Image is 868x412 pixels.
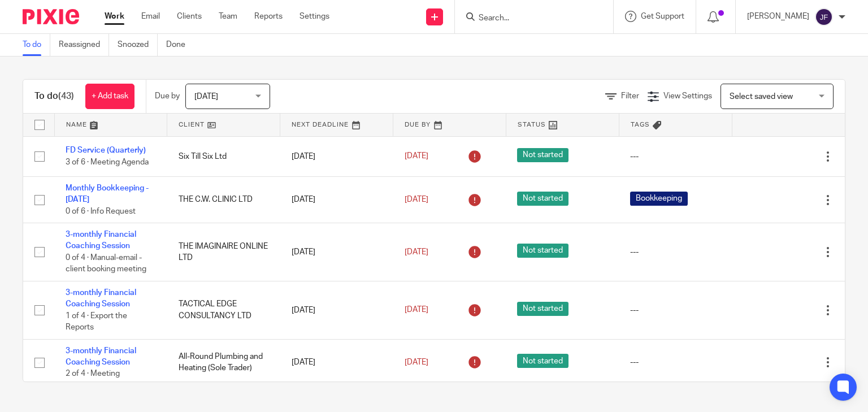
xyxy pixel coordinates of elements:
a: To do [23,34,50,56]
span: Select saved view [730,93,793,101]
a: 3-monthly Financial Coaching Session [66,347,136,366]
span: Bookkeeping [630,192,688,206]
a: Reassigned [59,34,109,56]
span: Not started [517,244,568,258]
span: [DATE] [194,93,218,101]
td: THE IMAGINAIRE ONLINE LTD [167,223,280,281]
a: Monthly Bookkeeping - [DATE] [66,184,149,203]
span: 1 of 4 · Export the Reports [66,312,127,332]
a: Settings [300,11,329,22]
a: 3-monthly Financial Coaching Session [66,231,136,250]
span: Not started [517,354,568,368]
td: THE C.W. CLINIC LTD [167,176,280,223]
a: Team [219,11,237,22]
span: Filter [621,92,639,100]
span: [DATE] [405,306,428,314]
td: Six Till Six Ltd [167,136,280,176]
span: 0 of 4 · Manual-email - client booking meeting [66,254,146,274]
img: svg%3E [815,8,833,26]
a: 3-monthly Financial Coaching Session [66,289,136,308]
div: --- [630,357,721,368]
span: [DATE] [405,248,428,256]
a: Done [166,34,194,56]
span: [DATE] [405,196,428,203]
span: (43) [58,92,74,101]
td: [DATE] [280,136,393,176]
span: Not started [517,148,568,162]
td: All-Round Plumbing and Heating (Sole Trader) [167,339,280,385]
a: FD Service (Quarterly) [66,146,146,154]
p: Due by [155,90,180,102]
span: Tags [631,122,650,128]
p: [PERSON_NAME] [747,11,809,22]
a: + Add task [85,84,134,109]
td: [DATE] [280,176,393,223]
td: [DATE] [280,281,393,339]
a: Reports [254,11,283,22]
div: --- [630,305,721,316]
a: Clients [177,11,202,22]
div: --- [630,246,721,258]
div: --- [630,151,721,162]
a: Snoozed [118,34,158,56]
h1: To do [34,90,74,102]
span: Not started [517,302,568,316]
span: Get Support [641,12,684,20]
span: 2 of 4 · Meeting [66,370,120,378]
input: Search [478,14,579,24]
span: Not started [517,192,568,206]
span: 0 of 6 · Info Request [66,207,136,215]
span: 3 of 6 · Meeting Agenda [66,158,149,166]
a: Work [105,11,124,22]
span: [DATE] [405,153,428,161]
span: [DATE] [405,358,428,366]
span: View Settings [663,92,712,100]
td: [DATE] [280,223,393,281]
a: Email [141,11,160,22]
img: Pixie [23,9,79,24]
td: [DATE] [280,339,393,385]
td: TACTICAL EDGE CONSULTANCY LTD [167,281,280,339]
